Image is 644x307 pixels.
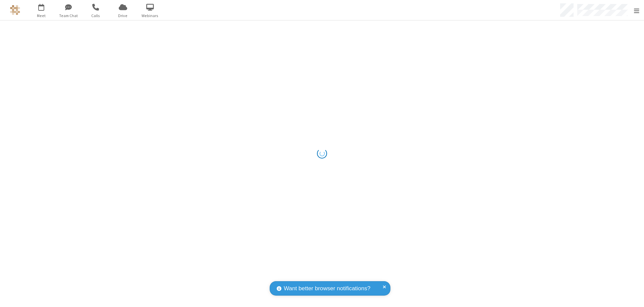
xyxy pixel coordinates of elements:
[110,13,136,19] span: Drive
[284,284,370,293] span: Want better browser notifications?
[56,13,81,19] span: Team Chat
[10,5,20,15] img: QA Selenium DO NOT DELETE OR CHANGE
[83,13,108,19] span: Calls
[29,13,54,19] span: Meet
[138,13,163,19] span: Webinars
